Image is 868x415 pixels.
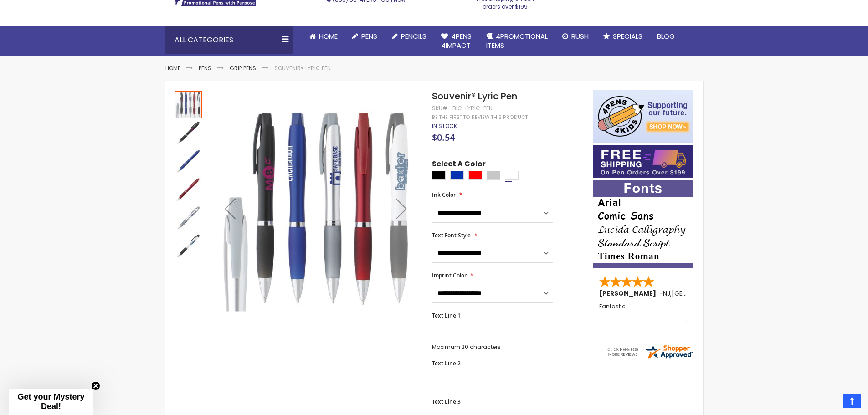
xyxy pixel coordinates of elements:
[175,118,203,147] div: Souvenir® Lyric Pen
[274,65,331,72] li: Souvenir® Lyric Pen
[432,191,456,199] span: Ink Color
[175,203,203,231] div: Souvenir® Lyric Pen
[593,90,693,143] img: 4pens 4 kids
[593,145,693,178] img: Free shipping on orders over $199
[432,122,457,130] span: In stock
[175,231,202,260] div: Souvenir® Lyric Pen
[432,171,446,180] div: Black
[659,289,739,298] span: - ,
[165,64,180,72] a: Home
[432,123,457,130] div: Availability
[91,381,100,390] button: Close teaser
[505,171,519,180] div: White
[385,26,434,46] a: Pencils
[486,31,548,50] span: 4PROMOTIONAL ITEMS
[401,31,426,41] span: Pencils
[793,390,868,415] iframe: Google Customer Reviews
[434,26,479,56] a: 4Pens4impact
[175,204,202,231] img: Souvenir® Lyric Pen
[468,171,482,180] div: Red
[672,289,739,298] span: [GEOGRAPHIC_DATA]
[663,289,670,298] span: NJ
[450,171,464,180] div: Blue
[432,359,461,367] span: Text Line 2
[199,64,211,72] a: Pens
[175,232,202,260] img: Souvenir® Lyric Pen
[175,90,203,118] div: Souvenir® Lyric Pen
[432,131,455,143] span: $0.54
[606,354,693,362] a: 4pens.com certificate URL
[596,26,650,46] a: Specials
[606,343,693,360] img: 4pens.com widget logo
[175,147,203,175] div: Souvenir® Lyric Pen
[599,303,688,323] div: Fantastic
[175,148,202,175] img: Souvenir® Lyric Pen
[302,26,345,46] a: Home
[571,31,589,41] span: Rush
[212,103,420,312] img: Souvenir® Lyric Pen
[452,105,493,112] div: Bic-Lyric-Pen
[432,231,471,239] span: Text Font Style
[165,26,293,54] div: All Categories
[599,289,659,298] span: [PERSON_NAME]
[319,31,338,41] span: Home
[432,312,461,319] span: Text Line 1
[17,392,84,411] span: Get your Mystery Deal!
[650,26,682,46] a: Blog
[175,175,203,203] div: Souvenir® Lyric Pen
[479,26,555,56] a: 4PROMOTIONALITEMS
[9,389,93,415] div: Get your Mystery Deal!Close teaser
[432,272,467,279] span: Imprint Color
[361,31,377,41] span: Pens
[383,90,420,327] div: Next
[432,159,486,171] span: Select A Color
[432,90,517,102] span: Souvenir® Lyric Pen
[432,398,461,405] span: Text Line 3
[555,26,596,46] a: Rush
[345,26,385,46] a: Pens
[175,176,202,203] img: Souvenir® Lyric Pen
[432,114,528,121] a: Be the first to review this product
[432,104,449,112] strong: SKU
[441,31,472,50] span: 4Pens 4impact
[657,31,675,41] span: Blog
[175,119,202,147] img: Souvenir® Lyric Pen
[613,31,642,41] span: Specials
[487,171,500,180] div: Silver
[593,180,693,268] img: font-personalization-examples
[212,90,248,327] div: Previous
[432,343,553,351] p: Maximum 30 characters
[230,64,256,72] a: Grip Pens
